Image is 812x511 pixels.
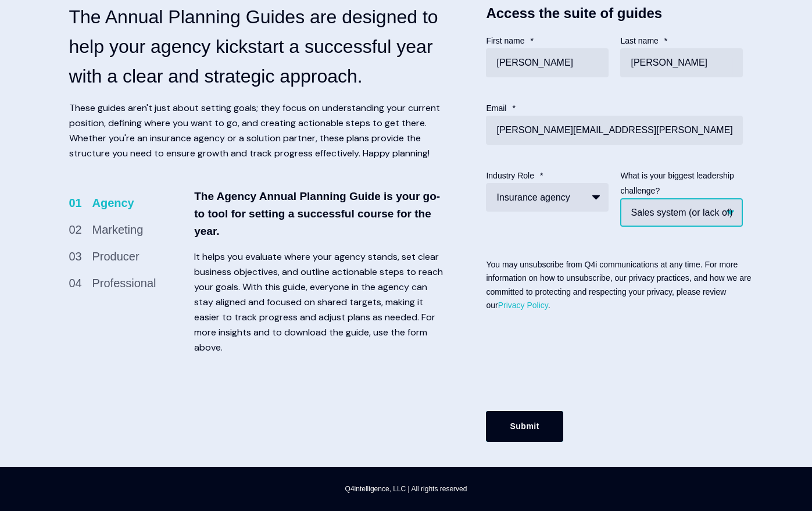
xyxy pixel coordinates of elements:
span: Email [486,103,506,113]
li: Producer [69,247,189,266]
span: Industry Role [486,171,534,180]
p: You may unsubscribe from Q4i communications at any time. For more information on how to unsubscri... [486,258,754,312]
a: Privacy Policy [498,301,548,310]
h3: The Annual Planning Guides are designed to help your agency kickstart a successful year with a cl... [69,2,445,91]
ul: Filter [69,194,212,301]
span: 03 [69,247,92,266]
input: Submit [486,411,563,441]
span: Q4intelligence, LLC | All rights reserved [345,481,467,496]
iframe: reCAPTCHA [486,341,635,376]
p: It helps you evaluate where your agency stands, set clear business objectives, and outline action... [194,249,445,355]
span: Last name [620,36,658,45]
span: 04 [69,274,92,292]
span: 02 [69,220,92,239]
li: Agency [69,194,189,212]
p: These guides aren't just about setting goals; they focus on understanding your current position, ... [69,101,445,161]
span: What is your biggest leadership challenge? [620,171,734,195]
li: Marketing [69,220,189,239]
h5: The Agency Annual Planning Guide is your go-to tool for setting a successful course for the year. [194,188,445,240]
h4: Access the suite of guides [486,2,743,24]
li: Professional [69,274,189,292]
span: First name [486,36,524,45]
span: 01 [69,194,92,212]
